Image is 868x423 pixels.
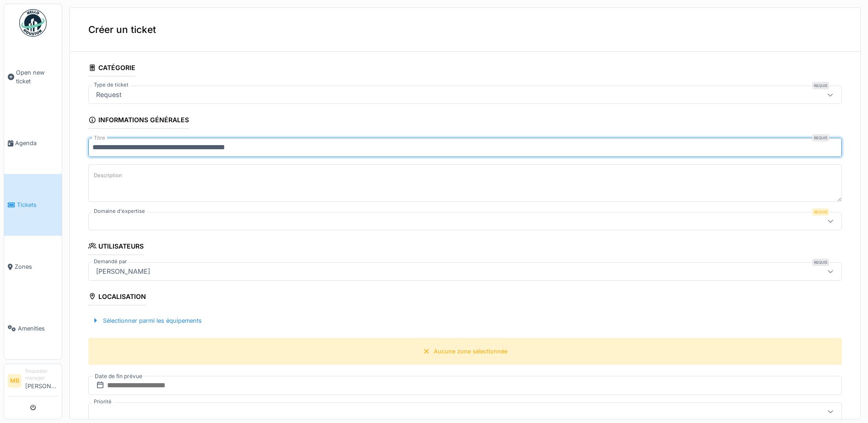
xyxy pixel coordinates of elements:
a: MB Requester manager[PERSON_NAME] [8,368,58,396]
div: Sélectionner parmi les équipements [88,315,205,327]
label: Titre [92,134,107,142]
a: Open new ticket [4,42,62,112]
div: Créer un ticket [70,8,860,52]
div: Catégorie [88,61,135,76]
label: Priorité [92,398,113,406]
span: Agenda [15,139,58,147]
div: Aucune zone sélectionnée [434,347,507,356]
a: Zones [4,236,62,298]
label: Description [92,170,124,181]
div: Informations générales [88,113,189,129]
img: Badge_color-CXgf-gQk.svg [19,9,47,37]
div: [PERSON_NAME] [92,266,154,277]
span: Tickets [17,201,58,209]
div: Requis [812,208,829,216]
a: Tickets [4,174,62,236]
div: Localisation [88,290,146,305]
li: [PERSON_NAME] [25,368,58,394]
span: Zones [15,262,58,271]
label: Domaine d'expertise [92,207,147,215]
div: Requis [812,259,829,266]
a: Amenities [4,298,62,359]
span: Amenities [18,324,58,333]
span: Open new ticket [16,68,58,86]
a: Agenda [4,112,62,174]
label: Demandé par [92,258,129,266]
div: Utilisateurs [88,239,144,255]
label: Type de ticket [92,81,130,89]
div: Requester manager [25,368,58,382]
label: Date de fin prévue [94,371,143,381]
div: Request [92,90,125,100]
div: Requis [812,134,829,141]
li: MB [8,374,22,388]
div: Requis [812,82,829,89]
